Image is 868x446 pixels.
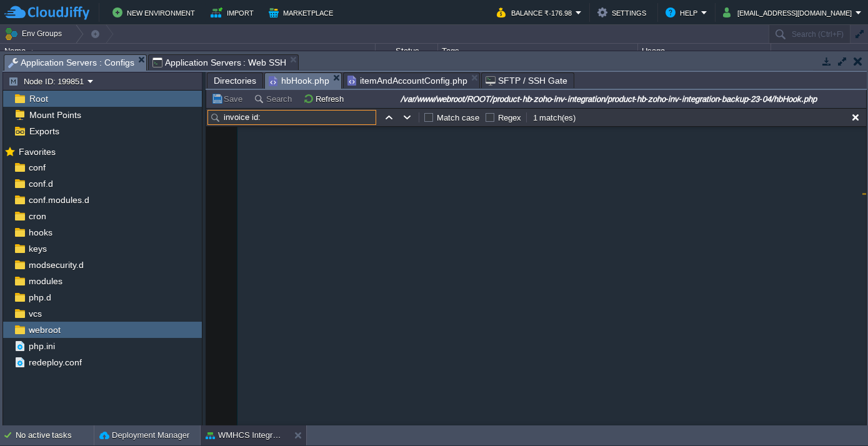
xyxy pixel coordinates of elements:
[26,324,62,335] a: webroot
[206,429,284,442] button: WMHCS Integration
[27,126,61,137] a: Exports
[254,93,296,104] button: Search
[4,5,89,21] img: CloudJiffy
[376,44,437,58] div: Status
[639,44,771,58] div: Usage
[152,55,287,70] span: Application Servers : Web SSH
[303,93,347,104] button: Refresh
[16,425,94,445] div: No active tasks
[26,292,53,303] a: php.d
[498,113,521,122] label: Regex
[26,308,44,319] a: vcs
[26,243,49,254] a: keys
[26,275,64,287] a: modules
[26,211,48,222] a: cron
[26,227,54,238] a: hooks
[597,5,650,20] button: Settings
[4,25,66,42] button: Env Groups
[26,162,47,173] a: conf
[264,72,342,88] li: /var/www/webroot/ROOT/product-hb-zoho-inv-integration/product-hb-zoho-inv-integration-backup-23-0...
[439,44,637,58] div: Tags
[26,178,55,189] a: conf.d
[1,44,375,58] div: Name
[347,73,467,88] span: itemAndAccountConfig.php
[26,357,84,368] a: redeploy.conf
[16,146,57,157] span: Favorites
[343,72,480,88] li: /var/www/webroot/ROOT/product-hb-zoho-inv-integration/product-hb-zoho-inv-integration-backup-23-0...
[497,5,576,20] button: Balance ₹-176.98
[214,73,256,88] span: Directories
[666,5,701,20] button: Help
[269,73,329,89] span: hbHook.php
[437,113,479,122] label: Match case
[26,194,91,206] a: conf.modules.d
[16,147,57,157] a: Favorites
[532,112,577,124] div: 1 match(es)
[211,93,246,104] button: Save
[723,5,856,20] button: [EMAIL_ADDRESS][DOMAIN_NAME]
[27,109,83,121] a: Mount Points
[486,73,567,88] span: SFTP / SSH Gate
[269,5,337,20] button: Marketplace
[27,93,50,104] a: Root
[26,340,57,352] a: php.ini
[211,5,257,20] button: Import
[8,55,134,71] span: Application Servers : Configs
[99,429,189,442] button: Deployment Manager
[8,76,87,87] button: Node ID: 199851
[112,5,199,20] button: New Environment
[29,50,35,53] img: AMDAwAAAACH5BAEAAAAALAAAAAABAAEAAAICRAEAOw==
[26,259,86,270] a: modsecurity.d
